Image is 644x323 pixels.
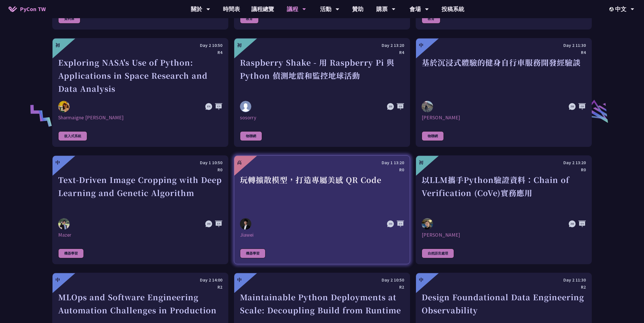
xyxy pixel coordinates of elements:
div: sosorry [240,114,404,121]
div: Day 2 14:00 [58,276,222,284]
div: 以LLM攜手Python驗證資料：Chain of Verification (CoVe)實務應用 [422,173,586,212]
div: Text-Driven Image Cropping with Deep Learning and Genetic Algorithm [58,173,222,212]
div: 基於沉浸式體驗的健身自行車服務開發經驗談 [422,56,586,95]
div: 中 [419,42,423,49]
div: 物聯網 [422,131,444,141]
div: 嵌入式系統 [58,131,87,141]
div: Day 2 13:20 [240,42,404,49]
div: R4 [240,49,404,56]
span: PyCon TW [20,5,46,13]
img: Kevin Tseng [422,218,433,230]
div: R2 [240,284,404,291]
div: 自然語言處理 [422,249,454,258]
a: 中 Day 1 10:50 R0 Text-Driven Image Cropping with Deep Learning and Genetic Algorithm Mazer Mazer ... [52,155,228,264]
div: [PERSON_NAME] [422,114,586,121]
div: 高 [237,159,242,166]
div: Exploring NASA's Use of Python: Applications in Space Research and Data Analysis [58,56,222,95]
div: R4 [422,49,586,56]
div: 物聯網 [240,131,262,141]
div: Day 2 10:50 [58,42,222,49]
div: R0 [240,166,404,173]
div: 機器學習 [240,249,265,258]
div: 玩轉擴散模型，打造專屬美感 QR Code [240,173,404,212]
div: R2 [58,284,222,291]
img: Sharmaigne Angelie Mabano [58,101,70,112]
a: 高 Day 1 13:20 R0 玩轉擴散模型，打造專屬美感 QR Code Jiawei Jiawei 機器學習 [234,155,410,264]
div: Day 1 10:50 [58,159,222,166]
div: 教育 [422,14,440,24]
div: Jiawei [240,232,404,238]
div: R2 [422,284,586,291]
img: Locale Icon [609,7,615,11]
div: 中 [237,276,242,283]
a: 初 Day 2 10:50 R4 Exploring NASA's Use of Python: Applications in Space Research and Data Analysis... [52,38,228,147]
div: 中 [55,276,60,283]
div: R0 [422,166,586,173]
img: Peter [422,101,433,112]
div: 教育 [240,14,259,24]
div: 初 [55,42,60,49]
div: Day 2 11:30 [422,276,586,284]
div: Day 2 10:50 [240,276,404,284]
div: Raspberry Shake - 用 Raspberry Pi 與 Python 偵測地震和監控地球活動 [240,56,404,95]
div: R0 [58,166,222,173]
div: Day 2 13:20 [422,159,586,166]
div: Day 2 11:30 [422,42,586,49]
img: sosorry [240,101,251,112]
a: 中 Day 2 11:30 R4 基於沉浸式體驗的健身自行車服務開發經驗談 Peter [PERSON_NAME] 物聯網 [416,38,592,147]
div: 初 [419,159,423,166]
div: 資料庫 [58,14,80,24]
img: Mazer [58,218,70,230]
div: 中 [55,159,60,166]
div: 中 [419,276,423,283]
a: 初 Day 2 13:20 R4 Raspberry Shake - 用 Raspberry Pi 與 Python 偵測地震和監控地球活動 sosorry sosorry 物聯網 [234,38,410,147]
div: R4 [58,49,222,56]
div: 初 [237,42,242,49]
div: [PERSON_NAME] [422,232,586,238]
a: 初 Day 2 13:20 R0 以LLM攜手Python驗證資料：Chain of Verification (CoVe)實務應用 Kevin Tseng [PERSON_NAME] 自然語言處理 [416,155,592,264]
img: Jiawei [240,218,251,230]
div: Mazer [58,232,222,238]
img: Home icon of PyCon TW 2025 [9,6,17,12]
a: PyCon TW [3,2,51,16]
div: Day 1 13:20 [240,159,404,166]
div: Sharmaigne [PERSON_NAME] [58,114,222,121]
div: 機器學習 [58,249,84,258]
